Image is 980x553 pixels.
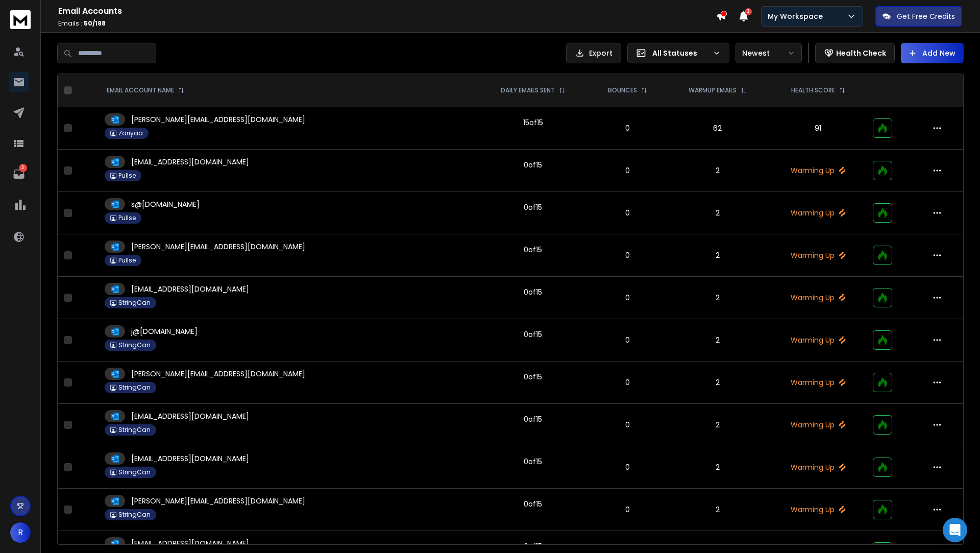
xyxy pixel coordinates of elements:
[131,242,305,252] p: [PERSON_NAME][EMAIL_ADDRESS][DOMAIN_NAME]
[608,86,637,94] p: BOUNCES
[666,319,769,362] td: 2
[666,404,769,446] td: 2
[666,446,769,489] td: 2
[775,293,861,303] p: Warming Up
[652,48,708,58] p: All Statuses
[775,504,861,515] p: Warming Up
[524,372,542,382] div: 0 of 15
[775,335,861,345] p: Warming Up
[10,522,31,543] button: R
[745,8,752,15] span: 3
[524,499,542,509] div: 0 of 15
[118,468,151,476] p: StringCan
[666,277,769,319] td: 2
[775,377,861,388] p: Warming Up
[19,164,27,172] p: 3
[118,383,151,392] p: StringCan
[9,164,29,184] a: 3
[131,326,198,336] p: j@[DOMAIN_NAME]
[595,293,660,303] p: 0
[595,462,660,472] p: 0
[523,117,543,128] div: 15 of 15
[736,43,802,63] button: Newest
[131,496,305,506] p: [PERSON_NAME][EMAIL_ADDRESS][DOMAIN_NAME]
[595,377,660,388] p: 0
[131,114,305,125] p: [PERSON_NAME][EMAIL_ADDRESS][DOMAIN_NAME]
[815,43,895,63] button: Health Check
[897,11,955,21] p: Get Free Credits
[118,172,136,180] p: Pullse
[524,160,542,170] div: 0 of 15
[595,335,660,345] p: 0
[775,165,861,176] p: Warming Up
[118,129,143,137] p: Zariyaa
[118,341,151,349] p: StringCan
[775,250,861,260] p: Warming Up
[58,19,716,28] p: Emails :
[666,192,769,234] td: 2
[118,426,151,434] p: StringCan
[524,456,542,467] div: 0 of 15
[769,107,867,150] td: 91
[118,256,136,265] p: Pullse
[524,287,542,297] div: 0 of 15
[131,369,305,379] p: [PERSON_NAME][EMAIL_ADDRESS][DOMAIN_NAME]
[836,48,886,58] p: Health Check
[131,538,249,548] p: [EMAIL_ADDRESS][DOMAIN_NAME]
[595,250,660,260] p: 0
[501,86,555,94] p: DAILY EMAILS SENT
[524,202,542,212] div: 0 of 15
[118,214,136,222] p: Pullse
[131,411,249,421] p: [EMAIL_ADDRESS][DOMAIN_NAME]
[689,86,737,94] p: WARMUP EMAILS
[595,123,660,133] p: 0
[566,43,621,63] button: Export
[131,284,249,294] p: [EMAIL_ADDRESS][DOMAIN_NAME]
[666,107,769,150] td: 62
[524,245,542,255] div: 0 of 15
[595,208,660,218] p: 0
[131,453,249,464] p: [EMAIL_ADDRESS][DOMAIN_NAME]
[666,362,769,404] td: 2
[595,165,660,176] p: 0
[118,511,151,519] p: StringCan
[131,199,200,209] p: s@[DOMAIN_NAME]
[666,489,769,531] td: 2
[10,10,31,29] img: logo
[775,208,861,218] p: Warming Up
[775,420,861,430] p: Warming Up
[118,299,151,307] p: StringCan
[901,43,964,63] button: Add New
[524,414,542,424] div: 0 of 15
[595,504,660,515] p: 0
[131,157,249,167] p: [EMAIL_ADDRESS][DOMAIN_NAME]
[524,329,542,340] div: 0 of 15
[666,234,769,277] td: 2
[107,86,184,94] div: EMAIL ACCOUNT NAME
[58,5,716,17] h1: Email Accounts
[775,462,861,472] p: Warming Up
[595,420,660,430] p: 0
[875,6,962,27] button: Get Free Credits
[84,19,106,28] span: 50 / 198
[524,541,542,551] div: 0 of 15
[666,150,769,192] td: 2
[768,11,827,21] p: My Workspace
[943,518,967,542] div: Open Intercom Messenger
[791,86,835,94] p: HEALTH SCORE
